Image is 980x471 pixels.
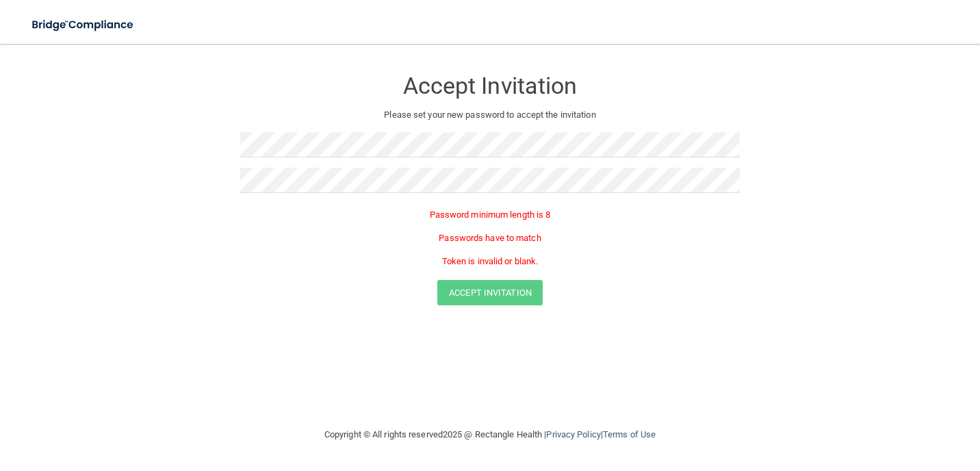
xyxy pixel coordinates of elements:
button: Accept Invitation [437,280,543,305]
p: Please set your new password to accept the invitation [250,107,730,123]
p: Password minimum length is 8 [240,207,740,223]
p: Token is invalid or blank. [240,253,740,270]
a: Terms of Use [603,429,656,440]
div: Copyright © All rights reserved 2025 @ Rectangle Health | | [240,413,740,457]
a: Privacy Policy [546,429,600,440]
img: bridge_compliance_login_screen.278c3ca4.svg [21,11,146,39]
iframe: Drift Widget Chat Controller [743,374,964,429]
h3: Accept Invitation [240,73,740,99]
p: Passwords have to match [240,230,740,246]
